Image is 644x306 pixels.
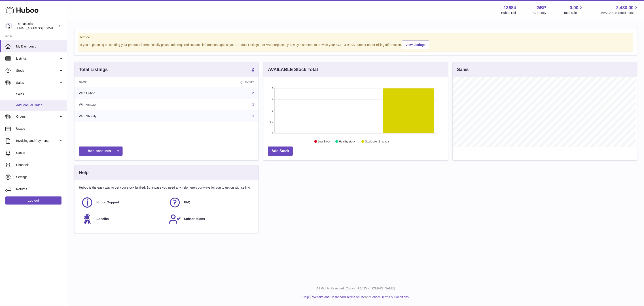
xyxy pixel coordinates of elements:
span: Returns [16,187,64,191]
h3: Total Listings [79,67,108,73]
a: 0.00 Total sales [563,5,583,15]
li: and [311,295,409,299]
text: 0 [272,132,273,134]
span: Cases [16,151,64,155]
a: Add Stock [268,147,293,156]
td: With Shopify [74,110,175,122]
a: FAQ [169,196,252,209]
a: 2 [252,67,254,72]
text: 2 [272,87,273,90]
strong: 13684 [504,5,516,11]
a: 1 [252,103,254,107]
span: Sales [16,92,64,96]
span: Usage [16,127,64,131]
text: Low Stock [318,140,330,143]
strong: Notice [80,35,631,39]
div: Currency [534,11,546,15]
a: Huboo Support [81,196,164,209]
text: 0.5 [270,121,273,123]
h3: Help [79,170,89,176]
span: Orders [16,114,59,119]
div: Huboo Ref [501,11,516,15]
span: Listings [16,56,59,61]
text: Healthy stock [339,140,356,143]
span: AVAILABLE Stock Total [601,11,639,15]
span: Huboo Support [96,200,119,205]
h3: AVAILABLE Stock Total [268,67,318,73]
a: 1 [252,114,254,118]
h3: Sales [457,67,469,73]
span: Total sales [563,11,583,15]
span: 0.00 [570,5,578,11]
a: Log out [5,196,61,205]
text: 1 [272,109,273,112]
a: View Listings [402,41,429,49]
span: Stock [16,69,59,73]
span: FAQ [184,200,191,205]
td: With Amazon [74,99,175,111]
img: internalAdmin-13684@internal.huboo.com [5,23,12,29]
text: Stock over 2 months [365,140,390,143]
a: 2 [252,91,254,95]
th: Name [74,77,175,87]
text: 1.5 [270,98,273,101]
a: Help [303,295,309,299]
div: If you're planning on sending your products internationally please add required customs informati... [80,40,631,49]
a: 2,430.00 AVAILABLE Stock Total [601,5,639,15]
span: [EMAIL_ADDRESS][DOMAIN_NAME] [17,26,66,30]
a: Website and Dashboard Terms of Use [312,295,365,299]
a: Benefits [81,213,164,225]
span: Benefits [96,217,109,221]
span: Sales [16,81,59,85]
th: Quantity [175,77,259,87]
td: With Huboo [74,87,175,99]
span: Subscriptions [184,217,205,221]
span: Add Manual Order [16,103,64,107]
p: Huboo is the easy way to get your stock fulfilled. But incase you need any help here's our ways f... [79,185,254,190]
span: 2,430.00 [616,5,633,11]
div: Romancello [17,22,57,30]
p: All Rights Reserved. Copyright 2025 - [DOMAIN_NAME] [71,286,640,291]
span: Settings [16,175,64,179]
strong: GBP [536,5,546,11]
span: Channels [16,163,64,167]
a: Service Terms & Conditions [370,295,409,299]
strong: 2 [252,67,254,71]
span: My Dashboard [16,44,64,49]
a: Add products [79,147,123,156]
span: Invoicing and Payments [16,139,59,143]
a: Subscriptions [169,213,252,225]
